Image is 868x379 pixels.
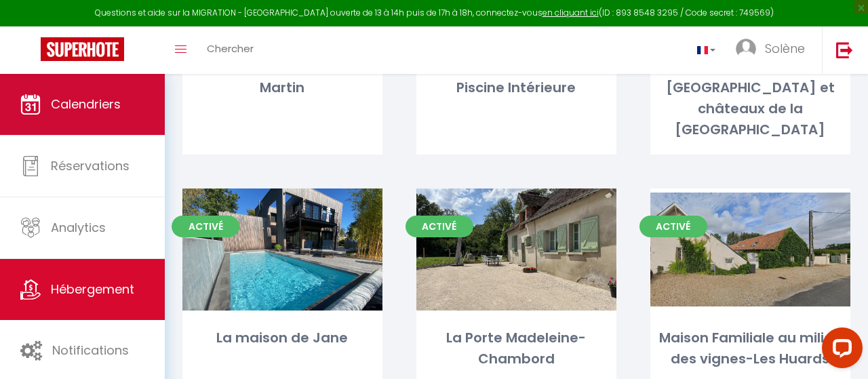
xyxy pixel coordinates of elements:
span: Activé [639,216,707,237]
iframe: LiveChat chat widget [811,322,868,379]
span: Analytics [51,219,106,236]
a: en cliquant ici [542,7,599,18]
a: ... Solène [726,26,822,74]
div: La Porte Madeleine-Chambord [416,327,616,370]
img: Super Booking [41,37,124,61]
span: Notifications [52,342,129,359]
span: Solène [765,40,805,57]
span: Réservations [51,157,130,174]
img: ... [736,39,756,59]
a: Chercher [197,26,264,74]
span: Activé [406,216,473,237]
span: Hébergement [51,281,134,298]
span: Chercher [207,41,254,56]
div: Rigolet Maison en Ville avec Piscine Intérieure [416,56,616,98]
span: Activé [172,216,239,237]
div: Gite du Tilleul - Le Petit Bois Martin [182,56,382,98]
div: Maison Familiale au milieu des vignes-Les Huards [650,327,850,370]
div: Le Puits proche [GEOGRAPHIC_DATA] et châteaux de la [GEOGRAPHIC_DATA] [650,56,850,141]
span: Calendriers [51,96,121,113]
a: Editer [709,236,791,263]
div: La maison de Jane [182,327,382,348]
a: Editer [475,236,557,263]
img: logout [836,41,853,58]
a: Editer [241,236,323,263]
